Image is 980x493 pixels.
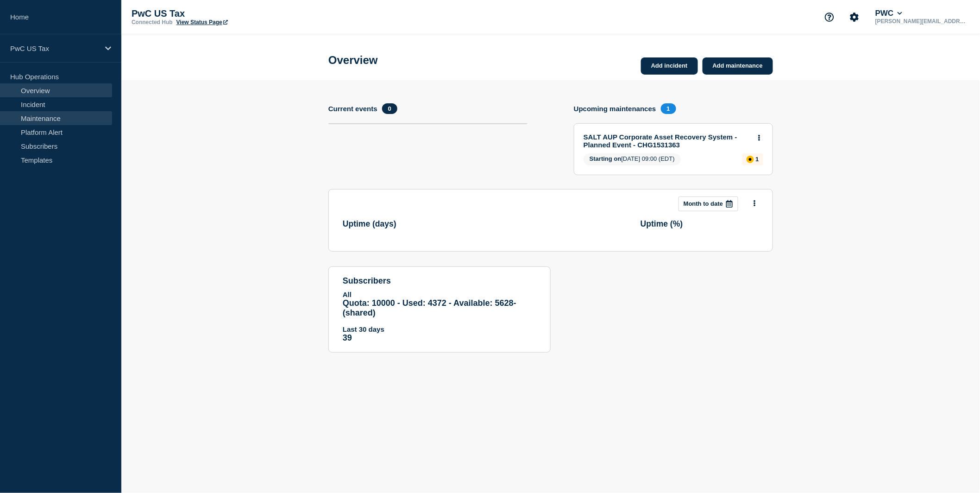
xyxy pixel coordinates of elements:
[343,333,536,343] p: 39
[756,156,759,163] p: 1
[132,8,317,19] p: PwC US Tax
[343,298,516,317] span: Quota: 10000 - Used: 4372 - Available: 5628 - (shared)
[845,7,864,27] button: Account settings
[328,54,378,67] h1: Overview
[873,9,904,18] button: PWC
[343,276,536,286] h4: subscribers
[382,103,397,114] span: 0
[574,105,656,113] h4: Upcoming maintenances
[684,200,723,207] p: Month to date
[747,156,754,163] div: affected
[343,291,536,298] p: All
[678,196,738,211] button: Month to date
[584,133,751,149] a: SALT AUP Corporate Asset Recovery System - Planned Event - CHG1531363
[10,44,99,52] p: PwC US Tax
[641,57,698,75] a: Add incident
[176,19,228,25] a: View Status Page
[641,219,683,229] h3: Uptime ( % )
[703,57,773,75] a: Add maintenance
[590,155,622,162] span: Starting on
[584,153,681,165] span: [DATE] 09:00 (EDT)
[132,19,173,25] p: Connected Hub
[873,18,970,25] p: [PERSON_NAME][EMAIL_ADDRESS][PERSON_NAME][DOMAIN_NAME]
[328,105,377,113] h4: Current events
[343,325,536,333] p: Last 30 days
[661,103,676,114] span: 1
[820,7,839,27] button: Support
[343,219,396,229] h3: Uptime ( days )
